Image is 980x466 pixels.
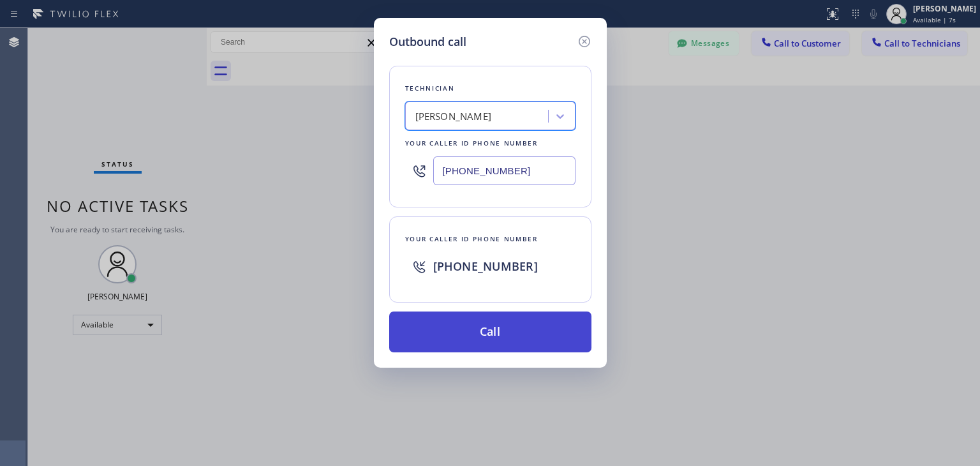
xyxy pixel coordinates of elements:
[433,156,575,185] input: (123) 456-7890
[415,109,492,124] div: [PERSON_NAME]
[405,232,575,246] div: Your caller id phone number
[405,82,575,95] div: Technician
[405,137,575,150] div: Your caller id phone number
[433,259,538,274] span: [PHONE_NUMBER]
[389,312,591,352] button: Call
[389,33,466,50] h5: Outbound call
